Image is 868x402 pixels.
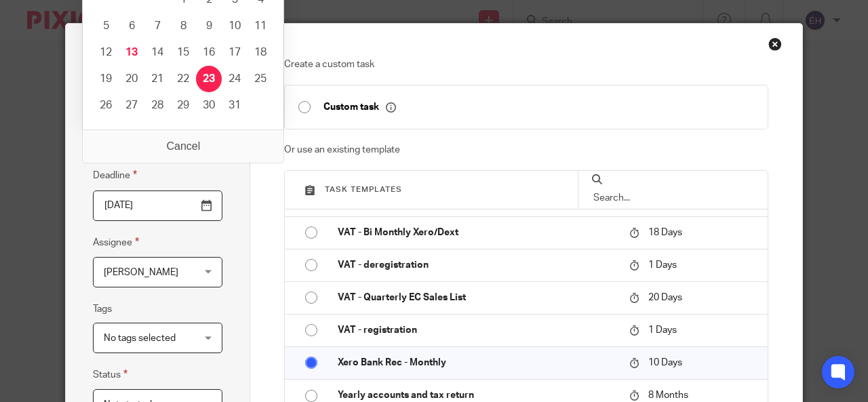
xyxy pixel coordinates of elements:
p: VAT - registration [338,323,616,337]
button: 11 [248,13,273,39]
label: Tags [93,302,112,316]
label: Assignee [93,235,139,250]
button: 31 [222,92,248,119]
button: 5 [93,13,119,39]
button: 30 [196,92,222,119]
div: Close this dialog window [768,37,782,51]
button: 17 [222,39,248,66]
button: 8 [170,13,196,39]
button: 9 [196,13,222,39]
p: VAT - Quarterly EC Sales List [338,291,616,304]
input: Use the arrow keys to pick a date [93,190,222,221]
button: 13 [119,39,144,66]
p: Or use an existing template [284,143,769,157]
button: 25 [248,66,273,92]
p: VAT - Bi Monthly Xero/Dext [338,226,616,239]
button: 15 [170,39,196,66]
button: 18 [248,39,273,66]
button: 6 [119,13,144,39]
span: 1 Days [648,260,677,270]
button: 20 [119,66,144,92]
input: Search... [592,190,754,205]
label: Status [93,367,127,382]
button: 28 [144,92,170,119]
button: 29 [170,92,196,119]
span: 20 Days [648,293,682,302]
p: Custom task [323,101,396,113]
p: Xero Bank Rec - Monthly [338,356,616,369]
label: Deadline [93,167,137,183]
button: 27 [119,92,144,119]
button: 14 [144,39,170,66]
button: 23 [196,66,222,92]
span: No tags selected [104,334,176,343]
input: Task name [93,124,222,155]
button: 24 [222,66,248,92]
span: [PERSON_NAME] [104,268,178,277]
button: 22 [170,66,196,92]
button: 10 [222,13,248,39]
p: VAT - deregistration [338,258,616,272]
button: 21 [144,66,170,92]
button: 16 [196,39,222,66]
span: 10 Days [648,358,682,367]
span: Task templates [325,186,402,193]
button: 7 [144,13,170,39]
span: 8 Months [648,390,688,400]
button: 12 [93,39,119,66]
span: 18 Days [648,228,682,237]
p: Create a custom task [284,58,769,71]
button: 26 [93,92,119,119]
button: 19 [93,66,119,92]
span: 1 Days [648,325,677,335]
p: Yearly accounts and tax return [338,388,616,402]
